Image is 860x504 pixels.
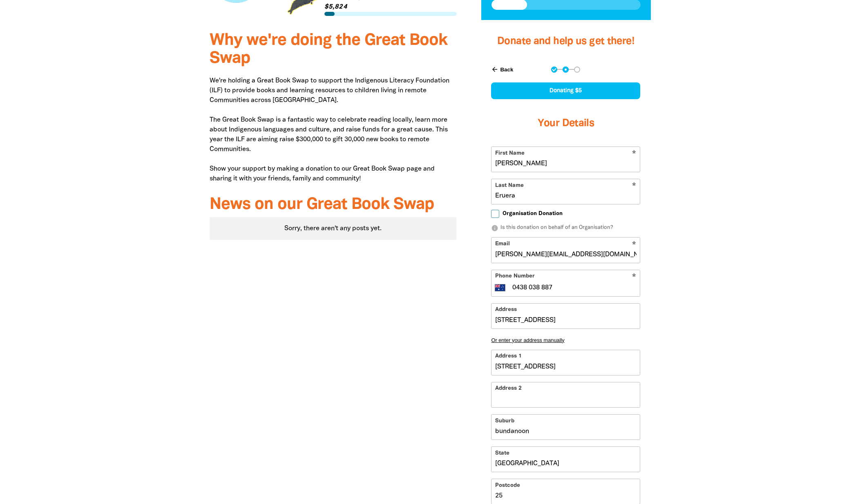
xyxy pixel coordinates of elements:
button: Navigate to step 2 of 3 to enter your details [563,67,569,73]
button: Or enter your address manually [491,337,640,343]
button: Navigate to step 3 of 3 to enter your payment details [574,67,580,73]
h3: Your Details [491,107,640,140]
button: Back [488,62,516,76]
span: Organisation Donation [503,210,563,218]
div: Sorry, there aren't any posts yet. [210,217,457,240]
button: Navigate to step 1 of 3 to enter your donation amount [551,67,557,73]
i: Required [632,273,636,281]
p: We're holding a Great Book Swap to support the Indigenous Literacy Foundation (ILF) to provide bo... [210,76,457,184]
i: info [491,224,498,232]
p: Is this donation on behalf of an Organisation? [491,224,640,232]
h3: News on our Great Book Swap [210,196,457,214]
div: Paginated content [210,217,457,240]
span: Donate and help us get there! [497,37,634,46]
input: Organisation Donation [491,210,499,218]
div: Donating $5 [491,82,640,99]
span: Why we're doing the Great Book Swap [210,33,447,66]
i: arrow_back [491,66,498,73]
